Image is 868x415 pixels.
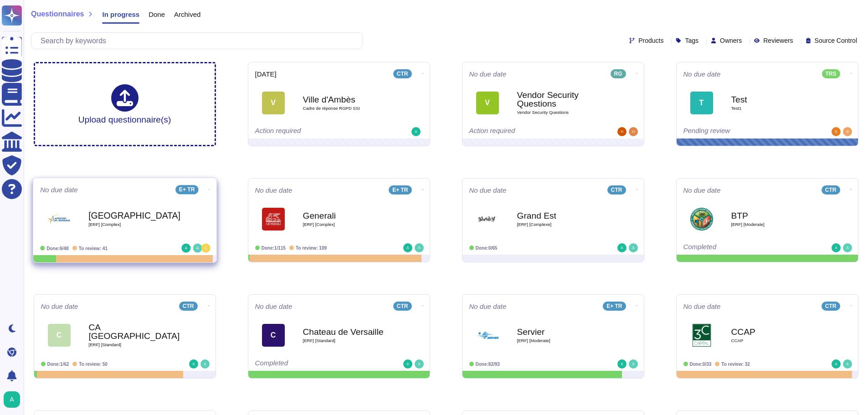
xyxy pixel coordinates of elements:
[79,362,108,367] span: To review: 50
[303,106,394,111] span: Cadre de réponse RGPD SSI
[193,244,202,253] img: user
[175,185,198,194] div: E+ TR
[393,302,412,311] div: CTR
[389,185,411,195] div: E+ TR
[832,127,841,136] img: user
[296,246,327,251] span: To review: 109
[46,246,68,251] span: Done: 6/48
[303,222,394,227] span: [ERF] [Complex]
[469,71,507,77] span: No due date
[476,92,499,114] div: V
[517,91,608,108] b: Vendor Security Questions
[255,71,277,77] span: [DATE]
[89,343,180,347] span: [ERF] [Standard]
[78,246,107,251] span: To review: 41
[517,211,608,220] b: Grand Est
[731,222,822,227] span: [ERF] [Moderate]
[617,127,627,136] img: user
[47,207,70,231] img: Logo
[393,69,412,78] div: CTR
[843,243,852,252] img: user
[476,362,500,367] span: Done: 82/93
[832,359,841,369] img: user
[88,222,180,227] span: [ERF] [Complex]
[822,69,840,78] div: TRS
[731,106,822,111] span: Test1
[149,11,165,18] span: Done
[683,303,721,310] span: No due date
[181,244,190,253] img: user
[731,95,822,104] b: Test
[683,187,721,194] span: No due date
[36,33,362,49] input: Search by keywords
[201,244,210,253] img: user
[303,328,394,336] b: Chateau de Versaille
[685,37,699,44] span: Tags
[411,127,421,136] img: user
[31,10,84,18] span: Questionnaires
[174,11,200,18] span: Archived
[690,208,713,231] img: Logo
[262,324,285,347] div: C
[638,37,663,44] span: Products
[517,110,608,115] span: Vendor Security Questions
[262,92,285,114] div: V
[403,359,412,369] img: user
[617,359,627,369] img: user
[189,359,198,369] img: user
[200,359,210,369] img: user
[690,362,712,367] span: Done: 0/33
[720,37,742,44] span: Owners
[303,338,394,343] span: [ERF] [Standard]
[476,324,499,347] img: Logo
[617,243,627,252] img: user
[255,359,367,369] div: Completed
[88,211,180,220] b: [GEOGRAPHIC_DATA]
[822,185,840,195] div: CTR
[469,303,507,310] span: No due date
[415,243,424,252] img: user
[517,328,608,336] b: Servier
[517,338,608,343] span: [ERF] [Moderate]
[303,95,394,104] b: Ville d'Ambès
[822,302,840,311] div: CTR
[721,362,750,367] span: To review: 32
[469,187,507,194] span: No due date
[843,127,852,136] img: user
[629,127,638,136] img: user
[629,359,638,369] img: user
[629,243,638,252] img: user
[683,71,721,77] span: No due date
[815,37,857,44] span: Source Control
[102,11,139,18] span: In progress
[611,69,626,78] div: RG
[690,324,713,347] img: Logo
[683,243,795,252] div: Completed
[255,303,293,310] span: No due date
[4,391,20,408] img: user
[2,389,26,410] button: user
[690,92,713,114] div: T
[832,243,841,252] img: user
[843,359,852,369] img: user
[262,246,286,251] span: Done: 1/115
[603,302,626,311] div: E+ TR
[40,186,78,193] span: No due date
[415,359,424,369] img: user
[255,187,293,194] span: No due date
[255,127,367,136] div: Action required
[476,246,498,251] span: Done: 0/65
[763,37,793,44] span: Reviewers
[731,211,822,220] b: BTP
[731,328,822,336] b: CCAP
[262,208,285,231] img: Logo
[89,323,180,340] b: CA [GEOGRAPHIC_DATA]
[469,127,581,136] div: Action required
[303,211,394,220] b: Generali
[683,127,795,136] div: Pending review
[47,362,69,367] span: Done: 1/62
[78,84,171,124] div: Upload questionnaire(s)
[179,302,198,311] div: CTR
[48,324,71,347] div: C
[607,185,626,195] div: CTR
